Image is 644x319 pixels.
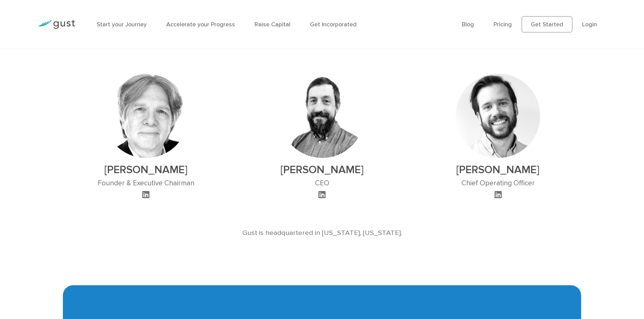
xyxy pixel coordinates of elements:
a: Blog [462,21,474,28]
h3: Founder & Executive Chairman [98,179,194,187]
a: Pricing [494,21,512,28]
h3: CEO [280,179,364,187]
a: Get Started [522,16,572,32]
h2: [PERSON_NAME] [280,163,364,176]
a: Login [582,21,597,28]
img: Peter Swan [280,74,364,158]
img: Gust Logo [37,20,75,29]
img: Ryan Nash [456,74,540,158]
a: Start your Journey [97,21,147,28]
h3: Chief Operating Officer [456,179,540,187]
a: Get Incorporated [310,21,357,28]
h2: [PERSON_NAME] [456,163,540,176]
p: Gust is headquartered in [US_STATE], [US_STATE]. [79,228,565,238]
h2: [PERSON_NAME] [98,163,194,176]
img: David Rose [104,74,188,158]
a: Raise Capital [255,21,290,28]
a: Accelerate your Progress [166,21,235,28]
